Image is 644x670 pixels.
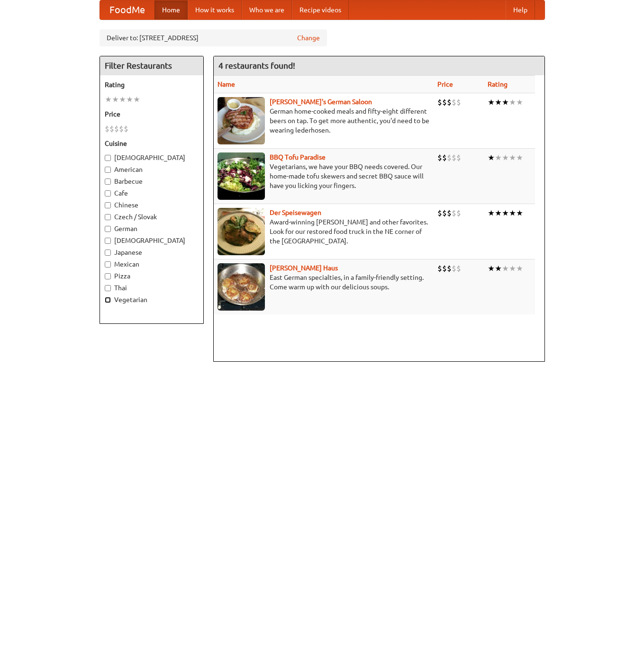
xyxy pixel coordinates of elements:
input: German [105,226,111,232]
label: Vegetarian [105,295,199,304]
li: ★ [495,97,502,107]
b: [PERSON_NAME]'s German Saloon [270,98,372,106]
li: $ [437,208,442,218]
p: Vegetarians, we have your BBQ needs covered. Our home-made tofu skewers and secret BBQ sauce will... [218,162,430,190]
li: $ [447,263,452,274]
li: $ [447,208,452,218]
h5: Cuisine [105,139,199,148]
li: $ [456,97,461,107]
a: Home [154,0,188,19]
li: ★ [495,152,502,163]
label: German [105,224,199,233]
input: Mexican [105,261,111,268]
li: ★ [516,208,523,218]
li: $ [452,208,456,218]
li: $ [447,152,452,163]
label: Mexican [105,259,199,269]
a: FoodMe [100,0,154,19]
li: ★ [119,94,126,105]
h5: Price [105,109,199,119]
li: ★ [502,97,509,107]
label: Chinese [105,200,199,210]
img: tofuparadise.jpg [218,152,265,200]
li: $ [119,124,124,134]
label: American [105,165,199,174]
a: Who we are [242,0,292,19]
label: Barbecue [105,177,199,186]
li: $ [105,124,109,134]
label: Czech / Slovak [105,212,199,222]
li: ★ [509,97,516,107]
ng-pluralize: 4 restaurants found! [218,61,295,70]
li: ★ [495,263,502,274]
li: ★ [502,263,509,274]
li: ★ [516,152,523,163]
h5: Rating [105,80,199,89]
h4: Filter Restaurants [100,56,203,75]
li: ★ [495,208,502,218]
li: ★ [112,94,119,105]
label: [DEMOGRAPHIC_DATA] [105,236,199,245]
a: BBQ Tofu Paradise [270,153,326,161]
img: esthers.jpg [218,97,265,144]
li: ★ [488,263,495,274]
li: ★ [133,94,140,105]
li: $ [437,152,442,163]
a: Help [506,0,535,19]
li: ★ [502,208,509,218]
p: Award-winning [PERSON_NAME] and other favorites. Look for our restored food truck in the NE corne... [218,217,430,246]
input: American [105,167,111,173]
input: Vegetarian [105,297,111,303]
li: ★ [488,97,495,107]
input: Barbecue [105,179,111,185]
a: Der Speisewagen [270,209,321,216]
li: $ [124,124,128,134]
a: Change [297,33,320,43]
input: Cafe [105,190,111,197]
li: $ [437,97,442,107]
li: $ [452,97,456,107]
li: ★ [509,263,516,274]
li: ★ [516,97,523,107]
li: $ [109,124,114,134]
a: [PERSON_NAME] Haus [270,264,338,272]
li: ★ [502,152,509,163]
input: Thai [105,285,111,291]
img: kohlhaus.jpg [218,263,265,311]
a: Name [218,80,235,88]
li: $ [114,124,119,134]
li: $ [456,208,461,218]
li: ★ [516,263,523,274]
input: Czech / Slovak [105,214,111,220]
label: Thai [105,283,199,293]
img: speisewagen.jpg [218,208,265,255]
a: Rating [488,80,508,88]
p: German home-cooked meals and fifty-eight different beers on tap. To get more authentic, you'd nee... [218,107,430,135]
li: $ [442,152,447,163]
label: Japanese [105,248,199,257]
li: $ [442,263,447,274]
label: Cafe [105,188,199,198]
li: $ [456,263,461,274]
li: $ [442,208,447,218]
input: [DEMOGRAPHIC_DATA] [105,238,111,244]
li: $ [452,263,456,274]
label: [DEMOGRAPHIC_DATA] [105,153,199,162]
li: $ [437,263,442,274]
a: How it works [188,0,242,19]
li: ★ [105,94,112,105]
li: ★ [509,152,516,163]
input: [DEMOGRAPHIC_DATA] [105,155,111,161]
a: Recipe videos [292,0,349,19]
li: ★ [126,94,133,105]
input: Chinese [105,202,111,208]
li: $ [456,152,461,163]
li: ★ [488,208,495,218]
li: ★ [488,152,495,163]
input: Japanese [105,250,111,256]
label: Pizza [105,271,199,281]
li: ★ [509,208,516,218]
